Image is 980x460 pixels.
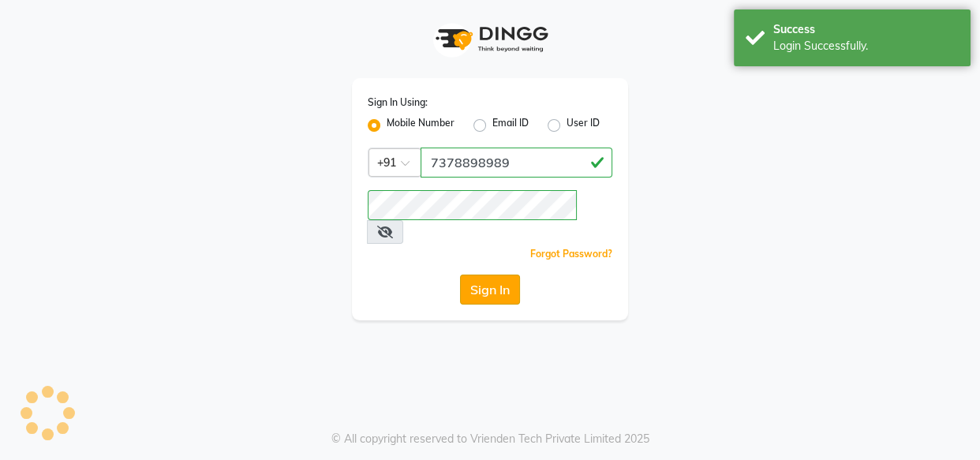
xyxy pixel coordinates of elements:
[773,38,959,54] div: Login Successfully.
[387,116,454,135] label: Mobile Number
[368,190,577,220] input: Username
[773,21,959,38] div: Success
[368,95,428,110] label: Sign In Using:
[460,275,520,305] button: Sign In
[567,116,600,135] label: User ID
[427,16,553,62] img: logo1.svg
[530,248,612,260] a: Forgot Password?
[492,116,529,135] label: Email ID
[421,148,612,178] input: Username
